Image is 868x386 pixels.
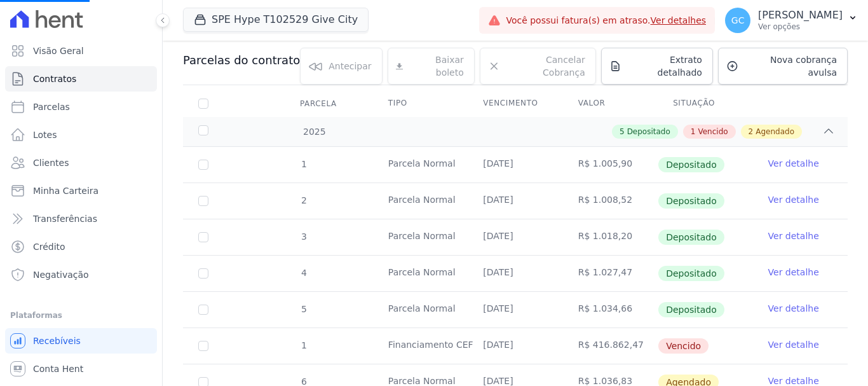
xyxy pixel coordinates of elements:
[5,328,157,354] a: Recebíveis
[300,340,307,350] span: 1
[33,334,81,347] span: Recebíveis
[198,268,208,279] input: Só é possível selecionar pagamentos em aberto
[33,156,69,169] span: Clientes
[563,90,658,117] th: Valor
[468,90,562,117] th: Vencimento
[33,362,83,375] span: Conta Hent
[285,91,352,116] div: Parcela
[373,328,468,364] td: Financiamento CEF
[373,219,468,255] td: Parcela Normal
[468,183,562,219] td: [DATE]
[5,234,157,259] a: Crédito
[198,196,208,206] input: Só é possível selecionar pagamentos em aberto
[563,147,658,183] td: R$ 1.005,90
[468,219,562,255] td: [DATE]
[506,14,706,27] span: Você possui fatura(s) em atraso.
[183,53,300,68] h3: Parcelas do contrato
[698,126,728,137] span: Vencido
[620,126,625,137] span: 5
[563,256,658,291] td: R$ 1.027,47
[300,268,307,278] span: 4
[198,160,208,170] input: Só é possível selecionar pagamentos em aberto
[5,122,157,148] a: Lotes
[33,268,89,281] span: Negativação
[10,308,152,323] div: Plataformas
[627,126,670,137] span: Depositado
[468,147,562,183] td: [DATE]
[33,184,98,197] span: Minha Carteira
[563,219,658,255] td: R$ 1.018,20
[468,292,562,327] td: [DATE]
[758,9,843,22] p: [PERSON_NAME]
[5,150,157,176] a: Clientes
[373,183,468,219] td: Parcela Normal
[627,53,702,79] span: Extrato detalhado
[658,302,724,317] span: Depositado
[5,206,157,231] a: Transferências
[33,72,76,85] span: Contratos
[373,256,468,291] td: Parcela Normal
[33,100,70,113] span: Parcelas
[33,45,84,57] span: Visão Geral
[768,193,819,206] a: Ver detalhe
[651,15,707,25] a: Ver detalhes
[5,94,157,120] a: Parcelas
[563,328,658,364] td: R$ 416.862,47
[33,240,65,253] span: Crédito
[373,292,468,327] td: Parcela Normal
[743,53,837,79] span: Nova cobrança avulsa
[5,66,157,92] a: Contratos
[468,328,562,364] td: [DATE]
[33,128,57,141] span: Lotes
[718,48,848,85] a: Nova cobrança avulsa
[468,256,562,291] td: [DATE]
[300,304,307,314] span: 5
[563,183,658,219] td: R$ 1.008,52
[5,178,157,203] a: Minha Carteira
[658,157,724,172] span: Depositado
[300,159,307,169] span: 1
[658,266,724,281] span: Depositado
[183,8,369,32] button: SPE Hype T102529 Give City
[373,147,468,183] td: Parcela Normal
[658,90,752,117] th: Situação
[300,231,307,242] span: 3
[768,230,819,242] a: Ver detalhe
[33,212,97,225] span: Transferências
[768,266,819,279] a: Ver detalhe
[5,356,157,382] a: Conta Hent
[601,48,713,85] a: Extrato detalhado
[373,90,468,117] th: Tipo
[731,16,745,25] span: GC
[5,38,157,64] a: Visão Geral
[198,341,208,351] input: default
[198,305,208,315] input: Só é possível selecionar pagamentos em aberto
[768,302,819,315] a: Ver detalhe
[658,230,724,245] span: Depositado
[756,126,794,137] span: Agendado
[768,157,819,170] a: Ver detalhe
[715,3,868,38] button: GC [PERSON_NAME] Ver opções
[5,262,157,287] a: Negativação
[658,193,724,209] span: Depositado
[563,292,658,327] td: R$ 1.034,66
[198,232,208,242] input: Só é possível selecionar pagamentos em aberto
[658,338,709,354] span: Vencido
[758,22,843,32] p: Ver opções
[691,126,696,137] span: 1
[768,338,819,351] a: Ver detalhe
[300,195,307,205] span: 2
[749,126,754,137] span: 2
